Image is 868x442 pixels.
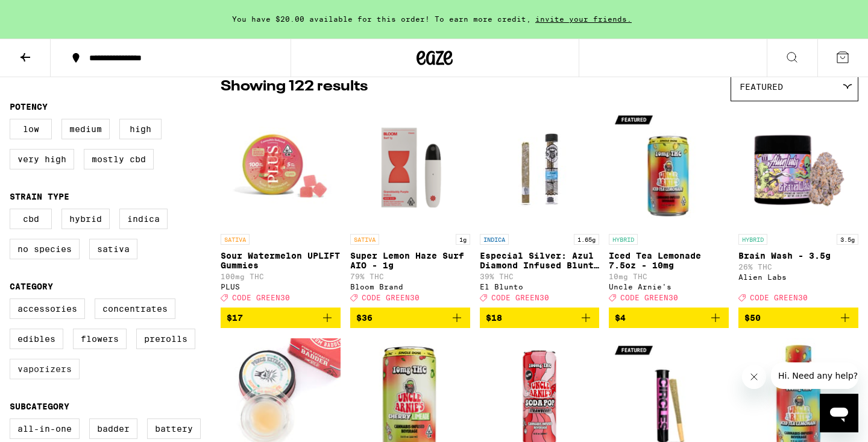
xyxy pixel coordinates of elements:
img: Uncle Arnie's - Iced Tea Lemonade 7.5oz - 10mg [609,107,729,228]
p: HYBRID [738,234,767,245]
label: Medium [61,119,110,139]
p: Super Lemon Haze Surf AIO - 1g [350,251,470,270]
span: $36 [356,313,373,323]
img: Alien Labs - Brain Wash - 3.5g [738,107,858,228]
span: CODE GREEN30 [620,294,678,302]
p: INDICA [480,234,509,245]
p: 100mg THC [221,273,341,280]
p: 39% THC [480,273,600,280]
label: Prerolls [136,329,195,349]
legend: Strain Type [10,192,69,201]
p: 3.5g [837,234,858,245]
label: Mostly CBD [84,149,154,169]
span: $18 [486,313,502,323]
p: 79% THC [350,273,470,280]
button: Add to bag [350,308,470,328]
label: No Species [10,239,80,259]
p: Especial Silver: Azul Diamond Infused Blunt - 1.65g [480,251,600,270]
label: Vaporizers [10,359,80,379]
a: Open page for Iced Tea Lemonade 7.5oz - 10mg from Uncle Arnie's [609,107,729,308]
button: Add to bag [221,308,341,328]
img: Bloom Brand - Super Lemon Haze Surf AIO - 1g [350,107,470,228]
button: Add to bag [609,308,729,328]
div: Bloom Brand [350,283,470,291]
span: $17 [227,313,243,323]
p: 1g [456,234,470,245]
a: Open page for Especial Silver: Azul Diamond Infused Blunt - 1.65g from El Blunto [480,107,600,308]
button: Add to bag [480,308,600,328]
p: Iced Tea Lemonade 7.5oz - 10mg [609,251,729,270]
img: El Blunto - Especial Silver: Azul Diamond Infused Blunt - 1.65g [480,107,600,228]
label: CBD [10,209,52,229]
label: Accessories [10,298,85,319]
label: All-In-One [10,418,80,439]
label: Concentrates [95,298,175,319]
label: Very High [10,149,74,169]
div: El Blunto [480,283,600,291]
p: HYBRID [609,234,638,245]
span: invite your friends. [531,15,636,23]
a: Open page for Brain Wash - 3.5g from Alien Labs [738,107,858,308]
label: High [119,119,162,139]
a: Open page for Sour Watermelon UPLIFT Gummies from PLUS [221,107,341,308]
span: You have $20.00 available for this order! To earn more credit, [232,15,531,23]
span: CODE GREEN30 [232,294,290,302]
img: PLUS - Sour Watermelon UPLIFT Gummies [221,107,341,228]
span: CODE GREEN30 [750,294,808,302]
iframe: Message from company [771,362,858,389]
p: SATIVA [350,234,379,245]
p: 1.65g [574,234,599,245]
label: Low [10,119,52,139]
div: Uncle Arnie's [609,283,729,291]
legend: Potency [10,102,48,112]
legend: Category [10,282,53,291]
legend: Subcategory [10,402,69,411]
p: SATIVA [221,234,250,245]
span: $50 [744,313,761,323]
label: Battery [147,418,201,439]
iframe: Close message [742,365,766,389]
span: $4 [615,313,626,323]
iframe: Button to launch messaging window [820,394,858,432]
label: Indica [119,209,168,229]
a: Open page for Super Lemon Haze Surf AIO - 1g from Bloom Brand [350,107,470,308]
p: Sour Watermelon UPLIFT Gummies [221,251,341,270]
label: Flowers [73,329,127,349]
p: Brain Wash - 3.5g [738,251,858,260]
div: Alien Labs [738,273,858,281]
div: PLUS [221,283,341,291]
span: CODE GREEN30 [491,294,549,302]
span: CODE GREEN30 [362,294,420,302]
p: 26% THC [738,263,858,271]
p: 10mg THC [609,273,729,280]
span: Featured [740,82,783,92]
label: Edibles [10,329,63,349]
label: Badder [89,418,137,439]
button: Add to bag [738,308,858,328]
p: Showing 122 results [221,77,368,97]
label: Hybrid [61,209,110,229]
label: Sativa [89,239,137,259]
